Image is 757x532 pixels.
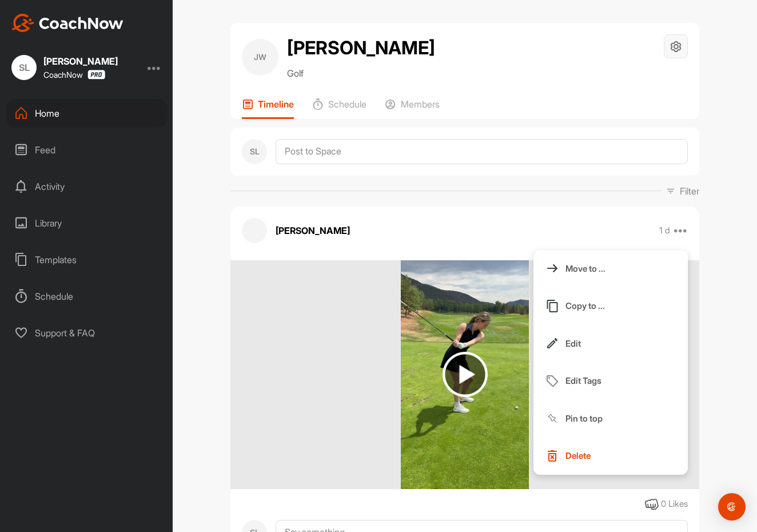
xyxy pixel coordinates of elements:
p: Copy to ... [565,300,605,312]
button: Pin to top [533,400,688,438]
img: CoachNow [11,14,123,32]
p: Filter [680,184,699,198]
p: Members [401,98,440,110]
div: 0 Likes [661,498,688,511]
div: Feed [6,136,168,164]
p: Schedule [328,98,366,110]
button: Copy to ... [533,287,688,325]
p: Delete [565,450,591,462]
p: Move to ... [565,263,605,275]
p: Golf [287,66,435,80]
div: Library [6,209,168,237]
button: Edit [533,325,688,363]
img: Delete [545,449,559,463]
div: Open Intercom Messenger [718,493,746,521]
button: Delete [533,437,688,475]
div: Support & FAQ [6,319,168,347]
div: Templates [6,245,168,274]
img: Edit [545,336,559,350]
p: Edit [565,338,581,350]
p: Pin to top [565,412,603,424]
h2: [PERSON_NAME] [287,34,435,62]
button: Move to ... [533,250,688,288]
p: Edit Tags [565,375,601,387]
div: Home [6,99,168,128]
div: SL [11,55,37,80]
button: Edit Tags [533,362,688,400]
div: [PERSON_NAME] [43,57,118,66]
p: [PERSON_NAME] [276,224,350,237]
div: SL [242,139,267,164]
div: JW [242,39,278,76]
img: CoachNow Pro [87,70,105,80]
div: Activity [6,172,168,201]
img: play [443,352,488,397]
div: CoachNow [43,70,105,80]
img: Copy to ... [545,299,559,313]
img: Edit Tags [545,374,559,388]
p: 1 d [659,225,670,236]
img: media [401,260,529,489]
p: Timeline [258,98,294,110]
img: Pin to top [545,411,559,425]
div: Schedule [6,282,168,311]
img: Move to ... [545,261,559,275]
